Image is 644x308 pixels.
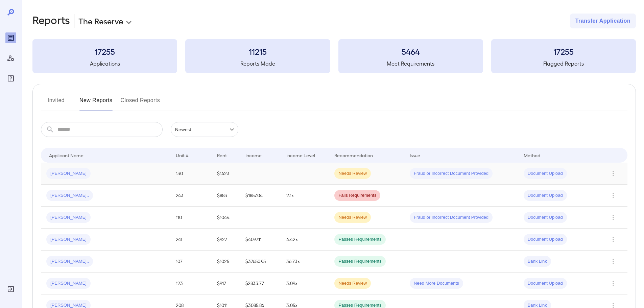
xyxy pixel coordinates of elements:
h5: Applications [32,60,177,68]
span: [PERSON_NAME] [46,280,91,287]
h3: 17255 [491,46,636,57]
span: Fails Requirements [334,192,380,199]
span: Need More Documents [410,280,463,287]
td: - [281,163,329,185]
td: 107 [170,251,212,273]
td: - [281,207,329,229]
div: Applicant Name [49,151,84,159]
div: Manage Users [5,53,16,64]
button: Row Actions [608,234,619,245]
div: Recommendation [334,151,373,159]
td: 4.42x [281,229,329,251]
span: Needs Review [334,170,371,177]
span: Bank Link [524,258,551,265]
div: Log Out [5,284,16,294]
div: Newest [171,122,238,137]
td: $917 [212,273,240,294]
span: [PERSON_NAME].. [46,258,93,265]
span: Fraud or Incorrect Document Provided [410,214,493,221]
button: Row Actions [608,212,619,223]
div: Issue [410,151,421,159]
button: Transfer Application [570,14,636,28]
td: $1423 [212,163,240,185]
span: Document Upload [524,192,567,199]
td: $883 [212,185,240,207]
td: $1857.04 [240,185,281,207]
button: Invited [41,95,71,111]
h3: 5464 [338,46,483,57]
div: Income Level [286,151,315,159]
button: Row Actions [608,190,619,201]
td: $4097.11 [240,229,281,251]
button: Row Actions [608,256,619,267]
span: [PERSON_NAME].. [46,192,93,199]
span: Document Upload [524,214,567,221]
h5: Meet Requirements [338,60,483,68]
button: Closed Reports [121,95,160,111]
td: $1025 [212,251,240,273]
div: Income [245,151,262,159]
span: Document Upload [524,170,567,177]
td: 110 [170,207,212,229]
span: [PERSON_NAME] [46,214,91,221]
td: 130 [170,163,212,185]
td: $2833.77 [240,273,281,294]
button: New Reports [79,95,113,111]
button: Row Actions [608,168,619,179]
span: Needs Review [334,280,371,287]
h3: 11215 [185,46,330,57]
h2: Reports [32,14,70,28]
h3: 17255 [32,46,177,57]
td: $927 [212,229,240,251]
td: 2.1x [281,185,329,207]
span: Document Upload [524,236,567,243]
div: Method [524,151,540,159]
td: 36.73x [281,251,329,273]
span: Passes Requirements [334,236,385,243]
summary: 17255Applications11215Reports Made5464Meet Requirements17255Flagged Reports [32,39,636,73]
span: [PERSON_NAME] [46,170,91,177]
td: 123 [170,273,212,294]
div: Unit # [176,151,189,159]
p: The Reserve [78,16,123,26]
div: FAQ [5,73,16,84]
td: $1044 [212,207,240,229]
span: Needs Review [334,214,371,221]
div: Reports [5,32,16,43]
span: Passes Requirements [334,258,385,265]
td: 243 [170,185,212,207]
td: $37650.95 [240,251,281,273]
span: Document Upload [524,280,567,287]
button: Row Actions [608,278,619,289]
h5: Flagged Reports [491,60,636,68]
span: [PERSON_NAME] [46,236,91,243]
td: 3.09x [281,273,329,294]
span: Fraud or Incorrect Document Provided [410,170,493,177]
h5: Reports Made [185,60,330,68]
td: 241 [170,229,212,251]
div: Rent [217,151,228,159]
